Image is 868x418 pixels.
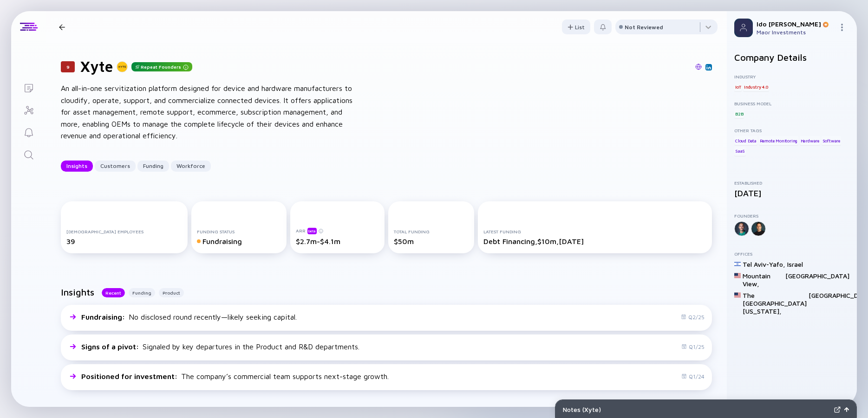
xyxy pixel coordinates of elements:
a: Reminders [11,121,46,143]
button: Funding [137,161,169,172]
div: [DEMOGRAPHIC_DATA] Employees [66,229,182,234]
div: Q2/25 [681,314,705,321]
a: Search [11,143,46,165]
div: 39 [66,237,182,245]
button: List [562,19,590,34]
div: Software [822,136,841,145]
div: Cloud Data [734,136,757,145]
div: Industry 4.0 [743,82,769,91]
div: Total Funding [394,229,468,234]
div: [DATE] [734,188,849,198]
button: Workforce [171,161,211,172]
div: Notes ( Xyte ) [563,405,830,413]
div: Workforce [171,159,211,173]
button: Recent [102,288,125,297]
div: Funding [137,159,169,173]
div: $50m [394,237,468,245]
div: Established [734,180,849,186]
span: Positioned for investment : [81,372,179,380]
button: Funding [129,288,155,297]
img: Open Notes [844,407,849,412]
img: Israel Flag [734,261,741,267]
div: Offices [734,251,849,257]
div: SaaS [734,147,746,156]
button: Customers [95,161,136,172]
div: List [562,20,590,34]
h2: Company Details [734,52,849,63]
div: 9 [61,61,75,72]
div: Insights [61,159,93,173]
div: IoT [734,82,742,91]
div: B2B [734,109,744,118]
div: Debt Financing, $10m, [DATE] [483,237,706,245]
a: Investor Map [11,98,46,121]
div: Repeat Founders [131,62,192,71]
div: Industry [734,74,849,79]
img: United States Flag [734,272,741,279]
a: Lists [11,76,46,98]
div: Signaled by key departures in the Product and R&D departments. [81,342,359,351]
div: Q1/25 [681,343,705,350]
div: beta [307,228,317,234]
img: Menu [838,24,846,31]
div: Funding Status [197,229,281,234]
span: Signs of a pivot : [81,342,141,351]
img: Xyte Linkedin Page [706,65,711,70]
img: Profile Picture [734,19,753,37]
div: Hardware [800,136,820,145]
div: Not Reviewed [625,24,663,31]
div: Q1/24 [681,373,705,380]
div: Israel [787,260,803,268]
div: The [GEOGRAPHIC_DATA][US_STATE] , [743,291,807,315]
div: Mountain View , [743,272,783,288]
div: The company’s commercial team supports next-stage growth. [81,372,389,380]
h1: Xyte [80,58,113,75]
div: No disclosed round recently—likely seeking capital. [81,313,297,321]
div: An all-in-one servitization platform designed for device and hardware manufacturers to cloudify, ... [61,83,358,142]
div: Business Model [734,101,849,106]
button: Insights [61,161,93,172]
div: Latest Funding [483,229,706,234]
div: Fundraising [197,237,281,245]
div: Other Tags [734,128,849,133]
div: $2.7m-$4.1m [296,237,379,245]
div: Remote Monitoring [759,136,799,145]
button: Product [159,288,184,297]
div: Tel Aviv-Yafo , [743,260,785,268]
img: Xyte Website [695,64,702,70]
img: Expand Notes [834,406,841,413]
div: Customers [95,159,136,173]
span: Fundraising : [81,313,127,321]
img: United States Flag [734,292,741,298]
h2: Insights [61,287,94,297]
div: Maor Investments [757,29,835,36]
div: [GEOGRAPHIC_DATA] [785,272,849,288]
div: Ido [PERSON_NAME] [757,20,835,28]
div: Founders [734,213,849,219]
div: ARR [296,227,379,234]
